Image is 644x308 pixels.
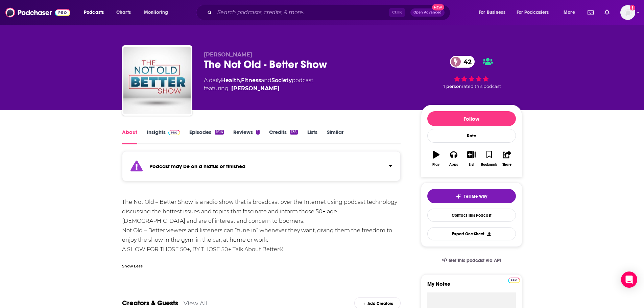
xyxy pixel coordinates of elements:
span: Logged in as mdekoning [620,5,635,20]
span: 1 person [443,84,462,89]
div: Apps [449,163,458,167]
div: 42 1 personrated this podcast [421,51,522,93]
span: Monitoring [144,8,168,17]
button: Export One-Sheet [427,227,516,240]
button: Play [427,146,445,171]
button: tell me why sparkleTell Me Why [427,189,516,203]
svg: Add a profile image [630,5,635,10]
span: More [564,8,575,17]
label: My Notes [427,281,516,292]
span: For Podcasters [517,8,549,17]
a: About [122,129,137,144]
button: List [462,146,480,171]
a: Paul Vogelzang [231,85,280,93]
span: Podcasts [84,8,104,17]
span: Charts [116,8,131,17]
strong: Podcast may be on a hiatus or finished [149,163,245,169]
img: Podchaser Pro [508,278,520,283]
a: Similar [327,129,343,144]
div: Bookmark [481,163,497,167]
span: New [432,4,444,10]
a: Episodes1616 [189,129,223,144]
div: Play [432,163,439,167]
a: Pro website [508,277,520,283]
span: Tell Me Why [464,194,487,199]
a: Show notifications dropdown [602,7,612,18]
a: Reviews1 [233,129,260,144]
span: [PERSON_NAME] [204,51,252,58]
span: Get this podcast via API [449,258,501,263]
button: open menu [79,7,113,18]
div: List [469,163,474,167]
div: 135 [290,130,297,135]
img: User Profile [620,5,635,20]
img: Podchaser - Follow, Share and Rate Podcasts [5,6,70,19]
a: Fitness [241,77,261,84]
a: View All [184,300,208,307]
a: Creators & Guests [122,299,178,307]
div: 1 [256,130,260,135]
button: Show profile menu [620,5,635,20]
div: 1616 [215,130,223,135]
button: Open AdvancedNew [410,8,445,17]
div: The Not Old – Better Show is a radio show that is broadcast over the Internet using podcast techn... [122,197,401,254]
div: Rate [427,129,516,143]
img: tell me why sparkle [456,194,461,199]
button: open menu [139,7,177,18]
div: Search podcasts, credits, & more... [202,5,457,20]
span: Ctrl K [389,8,405,17]
a: 42 [450,56,475,68]
a: Credits135 [269,129,297,144]
section: Click to expand status details [122,155,401,181]
a: InsightsPodchaser Pro [147,129,180,144]
button: open menu [474,7,514,18]
div: Share [502,163,511,167]
span: rated this podcast [462,84,501,89]
a: Society [271,77,292,84]
span: and [261,77,271,84]
button: Bookmark [480,146,498,171]
div: A daily podcast [204,76,313,93]
img: Podchaser Pro [168,130,180,135]
button: open menu [512,7,559,18]
button: Apps [445,146,462,171]
span: Open Advanced [413,11,442,14]
button: open menu [559,7,583,18]
span: 42 [457,56,475,68]
a: Charts [112,7,135,18]
a: Get this podcast via API [436,252,507,269]
span: , [240,77,241,84]
a: Show notifications dropdown [585,7,596,18]
button: Follow [427,111,516,126]
a: Contact This Podcast [427,209,516,222]
button: Share [498,146,516,171]
span: featuring [204,85,313,93]
a: Lists [307,129,317,144]
input: Search podcasts, credits, & more... [215,7,389,18]
span: For Business [479,8,505,17]
div: Open Intercom Messenger [621,271,637,288]
a: Health [221,77,240,84]
img: The Not Old - Better Show [123,47,191,114]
